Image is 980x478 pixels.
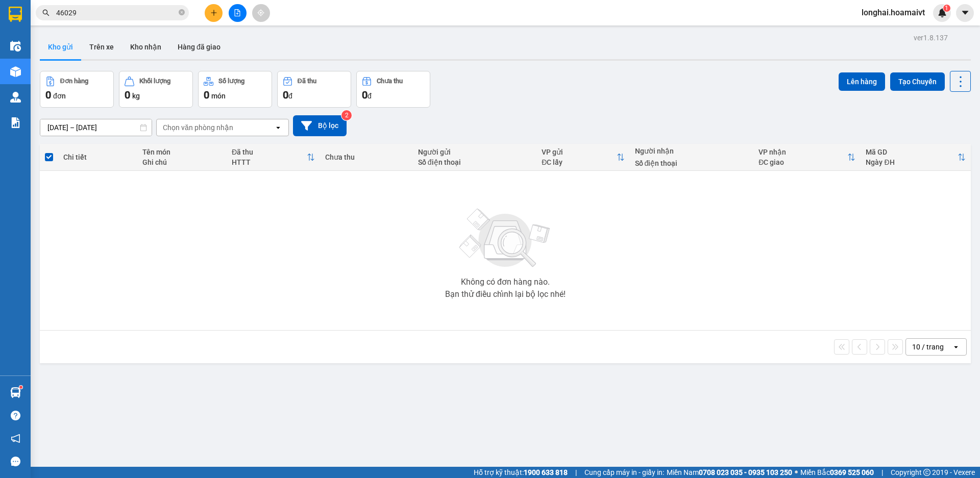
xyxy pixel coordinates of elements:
[699,468,792,476] strong: 0708 023 035 - 0935 103 250
[853,6,933,19] span: longhai.hoamaivt
[211,92,226,100] span: món
[218,78,244,85] div: Số lượng
[635,147,749,155] div: Người nhận
[227,144,320,171] th: Toggle SortBy
[575,467,577,478] span: |
[11,457,20,466] span: message
[232,158,307,166] div: HTTT
[60,78,88,85] div: Đơn hàng
[758,148,847,156] div: VP nhận
[125,89,130,101] span: 0
[169,35,229,59] button: Hàng đã giao
[179,8,185,18] span: close-circle
[952,343,960,351] svg: open
[56,7,177,18] input: Tìm tên, số ĐT hoặc mã đơn
[524,468,568,476] strong: 1900 633 818
[635,159,749,167] div: Số điện thoại
[10,92,21,103] img: warehouse-icon
[943,5,950,12] sup: 1
[474,467,568,478] span: Hỗ trợ kỹ thuật:
[542,158,616,166] div: ĐC lấy
[938,8,947,17] img: icon-new-feature
[10,41,21,52] img: warehouse-icon
[542,148,616,156] div: VP gửi
[461,278,550,286] div: Không có đơn hàng nào.
[274,123,282,132] svg: open
[11,411,20,420] span: question-circle
[866,158,957,166] div: Ngày ĐH
[234,9,241,16] span: file-add
[293,115,347,136] button: Bộ lọc
[890,72,945,91] button: Tạo Chuyến
[63,153,132,161] div: Chi tiết
[454,203,556,274] img: svg+xml;base64,PHN2ZyBjbGFzcz0ibGlzdC1wbHVnX19zdmciIHhtbG5zPSJodHRwOi8vd3d3LnczLm9yZy8yMDAwL3N2Zy...
[40,119,152,136] input: Select a date range.
[179,9,185,15] span: close-circle
[945,5,948,12] span: 1
[42,9,50,16] span: search
[758,158,847,166] div: ĐC giao
[40,71,114,108] button: Đơn hàng0đơn
[795,470,798,474] span: ⚪️
[341,110,352,120] sup: 2
[132,92,140,100] span: kg
[667,467,792,478] span: Miền Nam
[861,144,970,171] th: Toggle SortBy
[914,32,948,43] div: ver 1.8.137
[277,71,351,108] button: Đã thu0đ
[198,71,272,108] button: Số lượng0món
[11,434,20,443] span: notification
[19,386,22,389] sup: 1
[229,4,247,22] button: file-add
[298,78,316,85] div: Đã thu
[163,122,233,133] div: Chọn văn phòng nhận
[40,35,81,59] button: Kho gửi
[881,467,883,478] span: |
[210,9,217,16] span: plus
[445,290,566,298] div: Bạn thử điều chỉnh lại bộ lọc nhé!
[839,72,885,91] button: Lên hàng
[139,78,170,85] div: Khối lượng
[418,158,532,166] div: Số điện thoại
[377,78,403,85] div: Chưa thu
[912,342,944,352] div: 10 / trang
[252,4,270,22] button: aim
[232,148,307,156] div: Đã thu
[283,89,288,101] span: 0
[288,92,292,100] span: đ
[923,469,930,476] span: copyright
[10,387,21,398] img: warehouse-icon
[956,4,974,22] button: caret-down
[800,467,874,478] span: Miền Bắc
[122,35,169,59] button: Kho nhận
[9,7,22,22] img: logo-vxr
[10,66,21,77] img: warehouse-icon
[53,92,66,100] span: đơn
[356,71,430,108] button: Chưa thu0đ
[142,148,222,156] div: Tên món
[257,9,264,16] span: aim
[367,92,372,100] span: đ
[536,144,629,171] th: Toggle SortBy
[961,8,970,17] span: caret-down
[830,468,874,476] strong: 0369 525 060
[362,89,367,101] span: 0
[325,153,408,161] div: Chưa thu
[866,148,957,156] div: Mã GD
[142,158,222,166] div: Ghi chú
[10,117,21,128] img: solution-icon
[119,71,193,108] button: Khối lượng0kg
[204,89,209,101] span: 0
[81,35,122,59] button: Trên xe
[45,89,51,101] span: 0
[753,144,861,171] th: Toggle SortBy
[584,467,664,478] span: Cung cấp máy in - giấy in:
[205,4,223,22] button: plus
[418,148,532,156] div: Người gửi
